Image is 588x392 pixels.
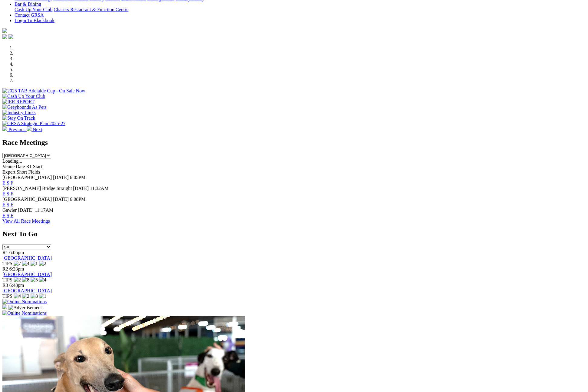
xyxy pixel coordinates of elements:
span: 6:05pm [9,250,24,255]
img: Industry Links [2,110,36,115]
span: 11:32AM [90,186,109,191]
span: 6:05PM [70,175,86,180]
a: Cash Up Your Club [15,7,52,12]
img: 2 [39,261,46,266]
img: 8 [31,294,38,299]
span: [GEOGRAPHIC_DATA] [2,175,52,180]
img: GRSA Strategic Plan 2025-27 [2,121,65,126]
a: F [11,213,13,218]
h2: Race Meetings [2,138,586,147]
span: Previous [8,127,25,132]
span: TIPS [2,277,12,282]
a: F [11,191,13,196]
img: 4 [22,261,29,266]
img: Greyhounds As Pets [2,105,47,110]
span: TIPS [2,294,12,299]
span: [DATE] [53,175,69,180]
a: F [11,202,13,207]
img: chevron-right-pager-white.svg [27,126,31,131]
img: 8 [22,277,29,283]
img: Online Nominations [2,299,47,304]
span: Short [17,169,27,174]
span: R1 [2,250,8,255]
span: Date [16,164,25,169]
a: [GEOGRAPHIC_DATA] [2,272,52,277]
span: Fields [28,169,40,174]
span: R1 Start [26,164,42,169]
span: [GEOGRAPHIC_DATA] [2,197,52,202]
span: R3 [2,283,8,288]
a: Chasers Restaurant & Function Centre [54,7,128,12]
a: E [2,191,5,196]
span: [DATE] [73,186,89,191]
a: E [2,213,5,218]
img: 7 [14,261,21,266]
span: [PERSON_NAME] Bridge Straight [2,186,72,191]
img: 15187_Greyhounds_GreysPlayCentral_Resize_SA_WebsiteBanner_300x115_2025.jpg [2,304,7,309]
img: 2 [22,294,29,299]
a: S [7,180,9,185]
a: Contact GRSA [15,12,44,18]
img: Stay On Track [2,115,35,121]
a: S [7,191,9,196]
span: TIPS [2,261,12,266]
img: 1 [39,294,46,299]
img: 2 [14,277,21,283]
a: Bar & Dining [15,2,41,7]
a: F [11,180,13,185]
a: S [7,213,9,218]
img: Online Nominations [2,311,47,316]
span: Venue [2,164,15,169]
a: E [2,180,5,185]
a: View All Race Meetings [2,218,50,224]
img: chevron-left-pager-white.svg [2,126,7,131]
span: 6:08PM [70,197,86,202]
img: 2025 TAB Adelaide Cup - On Sale Now [2,88,85,94]
span: Gawler [2,208,17,213]
a: [GEOGRAPHIC_DATA] [2,288,52,293]
a: E [2,202,5,207]
span: 11:17AM [35,208,54,213]
a: Previous [2,127,27,132]
img: twitter.svg [8,34,13,39]
img: 5 [31,277,38,283]
img: facebook.svg [2,34,7,39]
span: 6:23pm [9,266,24,271]
span: Expert [2,169,15,174]
img: Advertisement [8,305,42,311]
span: [DATE] [53,197,69,202]
img: Cash Up Your Club [2,94,45,99]
img: 4 [39,277,46,283]
h2: Next To Go [2,230,586,238]
a: Login To Blackbook [15,18,55,23]
a: Next [27,127,42,132]
span: Loading... [2,158,22,164]
span: Next [33,127,42,132]
img: 4 [14,294,21,299]
span: 6:48pm [9,283,24,288]
a: S [7,202,9,207]
div: Bar & Dining [15,7,586,12]
span: R2 [2,266,8,271]
img: IER REPORT [2,99,35,105]
img: 1 [31,261,38,266]
a: [GEOGRAPHIC_DATA] [2,255,52,261]
img: logo-grsa-white.png [2,28,7,33]
span: [DATE] [18,208,34,213]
